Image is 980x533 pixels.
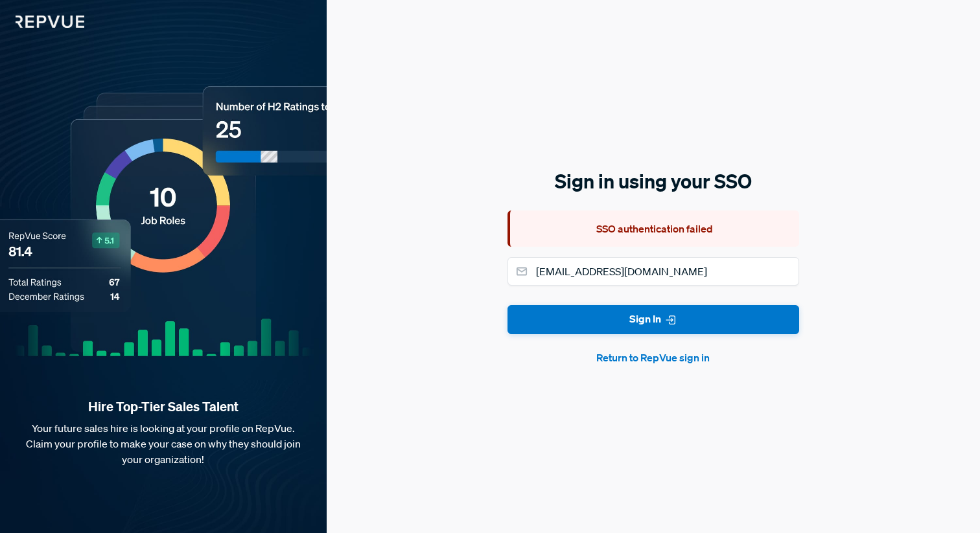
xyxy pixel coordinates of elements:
button: Sign In [507,305,799,334]
p: Your future sales hire is looking at your profile on RepVue. Claim your profile to make your case... [21,420,306,467]
input: Email address [507,257,799,286]
button: Return to RepVue sign in [507,350,799,365]
h5: Sign in using your SSO [507,168,799,195]
div: SSO authentication failed [507,210,799,247]
strong: Hire Top-Tier Sales Talent [21,398,306,415]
